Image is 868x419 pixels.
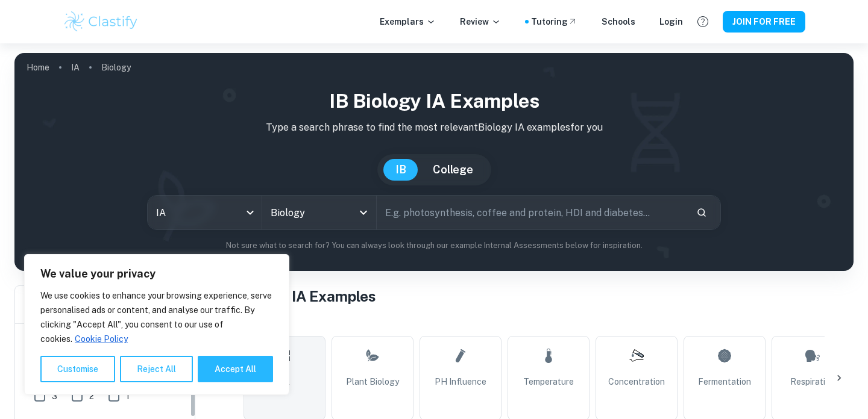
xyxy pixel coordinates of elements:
a: Home [27,59,49,76]
a: Cookie Policy [74,334,128,344]
a: Login [659,15,683,28]
a: IA [71,59,80,76]
img: profile cover [14,53,854,271]
span: 2 [89,390,94,403]
h1: IB Biology IA examples [24,87,844,116]
button: JOIN FOR FREE [723,11,805,33]
input: E.g. photosynthesis, coffee and protein, HDI and diabetes... [377,196,687,229]
span: Fermentation [698,375,751,388]
span: 3 [52,390,57,403]
button: Accept All [198,356,273,382]
span: 1 [126,390,130,403]
button: Customise [40,356,115,382]
a: Schools [602,15,635,28]
p: Not sure what to search for? You can always look through our example Internal Assessments below f... [24,240,844,252]
a: Tutoring [531,15,577,28]
p: We value your privacy [40,267,273,281]
button: Help and Feedback [693,11,713,32]
button: IB [383,159,418,181]
h1: All Biology IA Examples [215,285,854,307]
p: Biology [101,61,131,74]
div: IA [148,196,262,229]
button: Open [355,204,372,221]
button: Reject All [120,356,193,382]
p: We use cookies to enhance your browsing experience, serve personalised ads or content, and analys... [40,288,273,346]
button: Search [691,202,712,223]
p: Exemplars [380,15,436,28]
span: Temperature [523,375,574,388]
span: Plant Biology [346,375,399,388]
img: Clastify logo [63,10,139,34]
h6: Topic [215,317,854,331]
span: Concentration [608,375,665,388]
button: College [421,159,485,181]
span: Respiration [790,375,835,388]
p: Review [460,15,501,28]
span: pH Influence [435,375,486,388]
div: We value your privacy [24,254,289,395]
p: Type a search phrase to find the most relevant Biology IA examples for you [24,120,844,135]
